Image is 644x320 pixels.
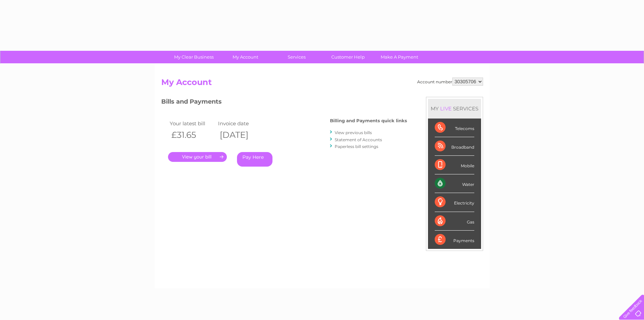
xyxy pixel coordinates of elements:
[166,51,222,63] a: My Clear Business
[237,152,272,167] a: Pay Here
[428,99,481,118] div: MY SERVICES
[435,193,474,212] div: Electricity
[216,128,265,142] th: [DATE]
[435,119,474,137] div: Telecoms
[439,105,453,112] div: LIVE
[335,130,372,135] a: View previous bills
[216,119,265,128] td: Invoice date
[168,119,217,128] td: Your latest bill
[435,137,474,156] div: Broadband
[320,51,376,63] a: Customer Help
[435,174,474,193] div: Water
[435,156,474,174] div: Mobile
[168,152,227,162] a: .
[161,78,483,90] h2: My Account
[168,128,217,142] th: £31.65
[269,51,325,63] a: Services
[335,144,378,149] a: Paperless bill settings
[335,137,382,142] a: Statement of Accounts
[372,51,427,63] a: Make A Payment
[330,118,407,123] h4: Billing and Payments quick links
[435,231,474,249] div: Payments
[161,97,407,109] h3: Bills and Payments
[417,78,483,86] div: Account number
[217,51,273,63] a: My Account
[435,212,474,231] div: Gas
